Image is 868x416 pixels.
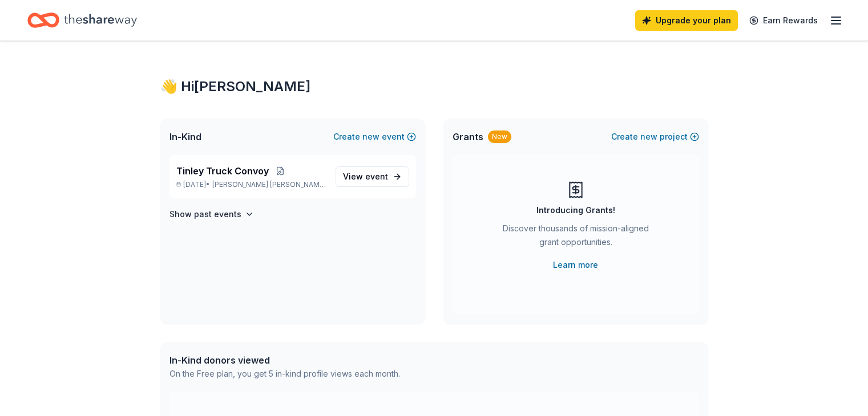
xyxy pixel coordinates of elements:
div: Discover thousands of mission-aligned grant opportunities. [498,222,653,254]
span: Grants [453,130,483,144]
div: 👋 Hi [PERSON_NAME] [160,78,708,96]
span: In-Kind [169,130,201,144]
a: View event [336,166,409,187]
span: Tinley Truck Convoy [176,164,269,178]
a: Home [27,7,137,34]
div: In-Kind donors viewed [169,353,400,367]
p: [DATE] • [176,180,326,189]
h4: Show past events [169,207,241,221]
a: Learn more [553,258,598,272]
span: [PERSON_NAME] [PERSON_NAME], [GEOGRAPHIC_DATA] [212,180,326,189]
a: Upgrade your plan [635,10,738,31]
span: new [362,130,380,144]
span: View [343,170,388,183]
button: Createnewproject [611,130,699,144]
a: Earn Rewards [742,10,825,31]
button: Show past events [169,207,254,221]
div: On the Free plan, you get 5 in-kind profile views each month. [169,367,400,381]
span: event [365,172,388,181]
span: new [640,130,657,144]
div: Introducing Grants! [536,203,615,217]
button: Createnewevent [333,130,416,144]
div: New [488,130,511,143]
